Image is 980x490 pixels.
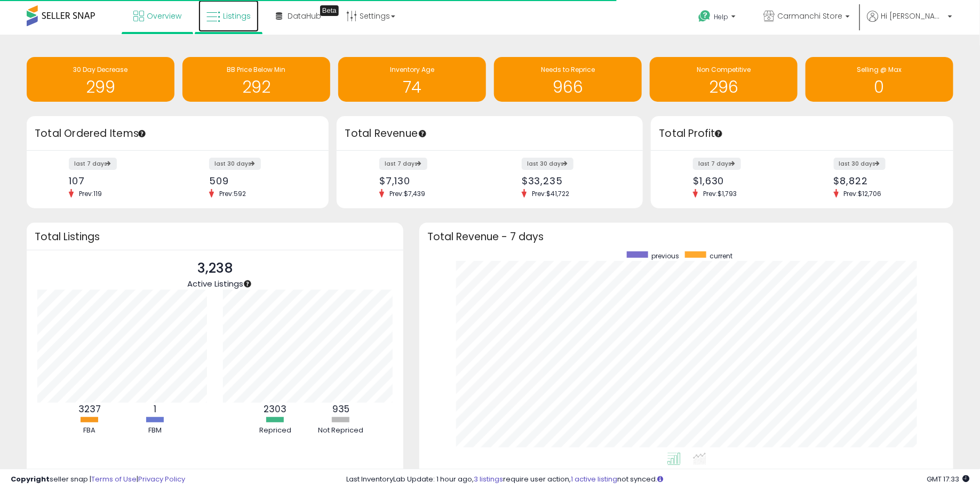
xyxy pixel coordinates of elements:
p: 3,238 [187,258,243,279]
b: 1 [154,403,156,415]
a: Privacy Policy [138,474,185,484]
span: 2025-10-10 17:33 GMT [927,474,969,484]
a: Hi [PERSON_NAME] [867,11,952,35]
label: last 30 days [209,158,261,170]
label: last 7 days [379,158,427,170]
h1: 74 [344,78,481,96]
a: Terms of Use [91,474,137,484]
div: $8,822 [834,175,935,186]
h3: Total Listings [35,233,395,241]
b: 3237 [78,403,101,415]
h1: 299 [32,78,169,96]
a: Inventory Age 74 [338,57,486,102]
span: Prev: 592 [214,189,251,198]
span: Needs to Reprice [541,65,595,74]
label: last 30 days [522,158,573,170]
span: current [710,251,733,260]
b: 935 [332,403,349,415]
div: 107 [69,175,170,186]
span: Help [714,12,728,21]
span: Inventory Age [390,65,434,74]
a: 3 listings [474,474,503,484]
div: Tooltip anchor [714,129,723,138]
div: FBA [58,426,122,436]
h1: 966 [499,78,636,96]
label: last 7 days [69,158,117,170]
span: Listings [223,11,251,21]
div: FBM [123,426,187,436]
span: previous [652,251,680,260]
span: Prev: $1,793 [698,189,742,198]
i: Click here to read more about un-synced listings. [657,476,663,483]
h1: 296 [655,78,792,96]
span: Overview [147,11,181,21]
a: Help [690,2,746,35]
div: $33,235 [522,175,624,186]
strong: Copyright [11,474,50,484]
a: Selling @ Max 0 [806,57,953,102]
span: BB Price Below Min [227,65,285,74]
a: 30 Day Decrease 299 [27,57,174,102]
h3: Total Profit [659,126,945,141]
span: Carmanchi Store [777,11,842,21]
h3: Total Revenue [345,126,635,141]
i: Get Help [698,10,711,23]
span: Non Competitive [697,65,751,74]
a: 1 active listing [571,474,617,484]
a: BB Price Below Min 292 [182,57,330,102]
span: DataHub [288,11,321,21]
div: Repriced [243,426,307,436]
span: Prev: $7,439 [384,189,431,198]
span: Hi [PERSON_NAME] [881,11,945,21]
b: 2303 [264,403,286,415]
div: Tooltip anchor [418,129,427,138]
div: $7,130 [379,175,482,186]
div: Tooltip anchor [320,5,339,16]
span: Prev: $12,706 [839,189,887,198]
span: 30 Day Decrease [73,65,128,74]
div: Last InventoryLab Update: 1 hour ago, require user action, not synced. [346,475,969,485]
div: Tooltip anchor [243,279,252,289]
label: last 30 days [834,158,886,170]
div: seller snap | | [11,475,185,485]
span: Active Listings [187,278,243,289]
span: Prev: $41,722 [527,189,575,198]
span: Selling @ Max [857,65,902,74]
h3: Total Ordered Items [35,126,321,141]
a: Non Competitive 296 [650,57,798,102]
h3: Total Revenue - 7 days [427,233,945,241]
div: 509 [209,175,310,186]
label: last 7 days [693,158,741,170]
span: Prev: 119 [74,189,107,198]
div: $1,630 [693,175,794,186]
a: Needs to Reprice 966 [494,57,642,102]
div: Not Repriced [309,426,373,436]
h1: 292 [188,78,325,96]
h1: 0 [811,78,948,96]
div: Tooltip anchor [137,129,147,138]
